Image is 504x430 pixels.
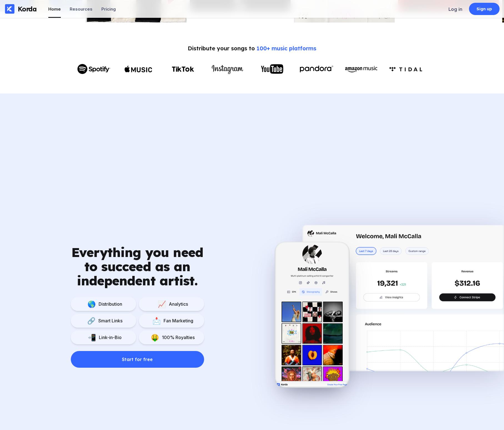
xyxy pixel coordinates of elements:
img: YouTube [261,64,283,73]
div: 100% Royalties [159,335,195,340]
div: Home [48,6,61,12]
img: TikTok [172,66,194,72]
img: Amazon [345,65,378,74]
div: 📈 [155,300,166,308]
div: Distribution [96,301,122,307]
div: 📲 [85,333,96,342]
span: 100+ music platforms [257,45,316,52]
img: Spotify [77,64,111,74]
a: Sign up [469,3,500,15]
div: Smart Links [96,318,122,323]
div: 🤑 [148,333,159,342]
div: Link-in-Bio [96,335,122,340]
div: 📩 [150,317,161,325]
img: Instagram [211,63,244,75]
div: Sign up [477,6,492,12]
div: Everything you need to succeed as an independent artist. [71,245,204,288]
div: 🌎 [85,300,96,308]
a: Start for free [71,344,204,368]
img: Apple Music [124,61,152,77]
div: Pricing [101,6,116,12]
img: Amazon [389,67,422,71]
div: Distribute your songs to [188,45,316,52]
div: Korda [18,5,37,13]
button: Start for free [71,351,204,368]
div: Resources [70,6,92,12]
div: Fan Marketing [161,318,193,323]
div: Log in [448,6,462,12]
img: Pandora [300,66,333,72]
div: 🔗 [84,317,96,325]
div: Analytics [166,301,188,307]
div: Start for free [122,357,152,362]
